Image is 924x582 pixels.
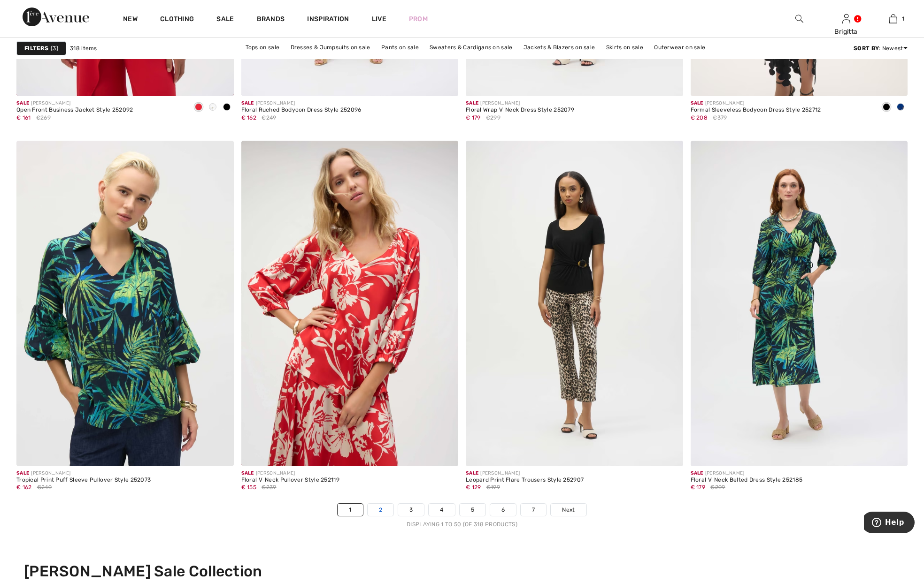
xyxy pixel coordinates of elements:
[691,141,908,466] img: Floral V-Neck Belted Dress Style 252185. Midnight Blue/Multi
[398,504,424,516] a: 3
[241,141,459,466] img: Floral V-Neck Pullover Style 252119. Red/cream
[823,27,869,37] div: Brigitta
[551,504,586,516] a: Next
[16,470,29,476] span: Sale
[16,100,29,106] span: Sale
[691,100,821,107] div: [PERSON_NAME]
[713,113,727,122] span: €379
[70,44,97,53] span: 318 items
[521,504,546,516] a: 7
[241,100,254,106] span: Sale
[425,41,517,53] a: Sweaters & Cardigans on sale
[286,41,375,53] a: Dresses & Jumpsuits on sale
[241,484,257,491] span: € 155
[691,470,703,476] span: Sale
[16,477,151,484] div: Tropical Print Puff Sleeve Pullover Style 252073
[241,41,285,53] a: Tops on sale
[262,113,276,122] span: €249
[466,470,584,477] div: [PERSON_NAME]
[691,107,821,113] div: Formal Sleeveless Bodycon Dress Style 252712
[486,113,500,122] span: €299
[307,15,349,25] span: Inspiration
[372,14,386,24] a: Live
[377,41,423,53] a: Pants on sale
[36,113,51,122] span: €269
[879,100,893,115] div: Black
[691,114,708,121] span: € 208
[466,100,574,107] div: [PERSON_NAME]
[893,100,908,115] div: Royal Sapphire 163
[23,8,89,26] img: 1ère Avenue
[854,44,908,53] div: : Newest
[691,477,803,484] div: Floral V-Neck Belted Dress Style 252185
[842,13,850,24] img: My Info
[16,100,133,107] div: [PERSON_NAME]
[51,44,58,53] span: 3
[262,483,276,491] span: €239
[160,15,194,25] a: Clothing
[870,13,916,24] a: 1
[241,114,257,121] span: € 162
[192,100,206,115] div: Radiant red
[216,15,234,25] a: Sale
[864,512,915,535] iframe: Opens a widget where you can find more information
[562,506,575,514] span: Next
[466,484,481,491] span: € 129
[466,107,574,113] div: Floral Wrap V-Neck Dress Style 252079
[409,14,428,24] a: Prom
[16,503,908,529] nav: Page navigation
[902,15,904,23] span: 1
[257,15,285,25] a: Brands
[241,107,362,113] div: Floral Ruched Bodycon Dress Style 252096
[16,107,133,113] div: Open Front Business Jacket Style 252092
[691,100,703,106] span: Sale
[691,470,803,477] div: [PERSON_NAME]
[16,520,908,529] div: Displaying 1 to 50 (of 318 products)
[123,15,138,25] a: New
[241,470,254,476] span: Sale
[220,100,234,115] div: Black
[466,141,683,466] img: Leopard Print Flare Trousers Style 252907. Beige/Black
[854,45,879,52] strong: Sort By
[16,141,234,466] img: Tropical Print Puff Sleeve Pullover Style 252073. Midnight Blue/Multi
[519,41,600,53] a: Jackets & Blazers on sale
[490,504,516,516] a: 6
[889,13,897,24] img: My Bag
[466,114,481,121] span: € 179
[24,44,48,53] strong: Filters
[795,13,803,24] img: search the website
[24,562,900,580] h2: [PERSON_NAME] Sale Collection
[486,483,500,491] span: €199
[241,100,362,107] div: [PERSON_NAME]
[649,41,710,53] a: Outerwear on sale
[37,483,52,491] span: €249
[338,504,362,516] a: 1
[466,477,584,484] div: Leopard Print Flare Trousers Style 252907
[241,477,340,484] div: Floral V-Neck Pullover Style 252119
[466,470,478,476] span: Sale
[691,484,706,491] span: € 179
[16,470,151,477] div: [PERSON_NAME]
[16,484,32,491] span: € 162
[429,504,454,516] a: 4
[16,114,31,121] span: € 161
[241,470,340,477] div: [PERSON_NAME]
[466,100,478,106] span: Sale
[710,483,725,491] span: €299
[601,41,648,53] a: Skirts on sale
[206,100,220,115] div: Vanilla 30
[368,504,393,516] a: 2
[460,504,485,516] a: 5
[842,14,850,23] a: Sign In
